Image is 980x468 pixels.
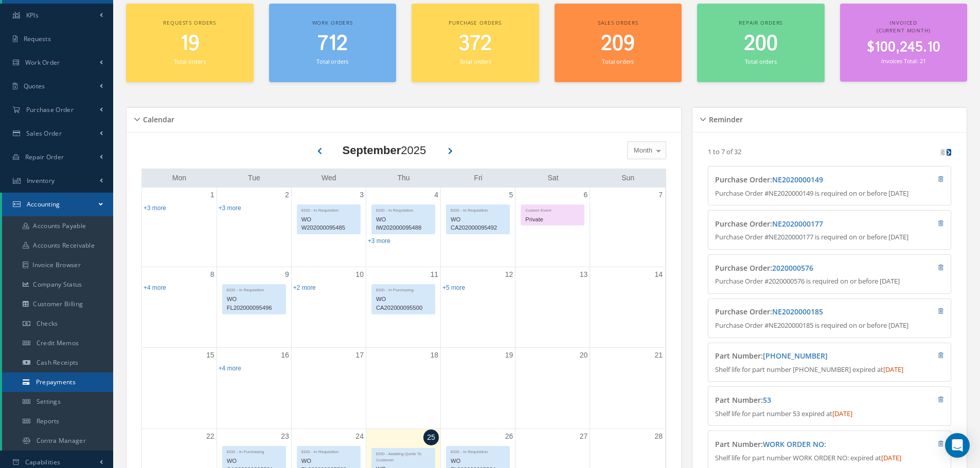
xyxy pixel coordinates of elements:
a: Repair orders 200 Total orders [697,4,825,82]
a: September 3, 2025 [358,188,366,202]
span: : [761,395,771,405]
td: September 4, 2025 [366,188,440,267]
a: September 9, 2025 [283,267,291,282]
a: Reports [2,411,113,431]
span: 712 [317,29,348,59]
p: 1 to 7 of 32 [708,147,741,156]
div: WO CA202000095500 [372,293,435,314]
div: EDD - In Purchasing [223,446,286,455]
h4: Part Number [715,396,883,405]
a: Checks [2,314,113,333]
span: 19 [180,29,200,59]
a: September 27, 2025 [578,429,590,444]
a: Show 5 more events [442,284,465,291]
h4: Part Number [715,440,883,449]
a: September 5, 2025 [507,188,515,202]
a: September 1, 2025 [208,188,217,202]
span: Prepayments [36,378,76,386]
a: Show 4 more events [144,284,166,291]
div: WO FL202000095496 [223,293,286,314]
a: Requests orders 19 Total orders [126,4,254,82]
span: Invoiced [889,19,917,26]
span: Work Order [25,58,60,67]
a: September 11, 2025 [428,267,440,282]
span: (Current Month) [877,27,931,34]
a: Cash Receipts [2,353,113,372]
a: Invoice Browser [2,255,113,275]
a: WORK ORDER NO: [763,439,826,449]
a: Saturday [546,172,561,184]
a: Accounting [2,193,113,216]
span: Month [631,145,652,156]
span: Inventory [27,176,55,185]
span: : [770,263,813,273]
span: KPIs [26,11,39,20]
a: Sunday [619,172,636,184]
a: September 24, 2025 [353,429,366,444]
a: Show 3 more events [368,237,390,245]
a: Friday [472,172,485,184]
a: Accounts Receivable [2,236,113,255]
span: Credit Memos [37,339,79,347]
a: Settings [2,392,113,411]
td: September 13, 2025 [515,267,590,348]
a: September 26, 2025 [503,429,515,444]
a: Monday [170,172,188,184]
td: September 17, 2025 [291,348,366,429]
a: Work orders 712 Total orders [269,4,397,82]
a: September 20, 2025 [578,348,590,363]
td: September 12, 2025 [441,267,515,348]
a: Customer Billing [2,294,113,314]
td: September 19, 2025 [441,348,515,429]
span: 372 [458,29,492,59]
span: : [761,439,826,449]
h4: Purchase Order [715,308,883,316]
td: September 1, 2025 [142,188,217,267]
div: Open Intercom Messenger [945,433,970,458]
p: Purchase Order #NE2020000149 is required on or before [DATE] [715,189,944,199]
small: Total orders [174,58,206,65]
span: Cash Receipts [37,358,79,367]
a: Purchase orders 372 Total orders [412,4,539,82]
span: Purchase Order [26,105,74,114]
small: Invoices Total: 21 [881,57,925,65]
a: September 10, 2025 [353,267,366,282]
a: Sales orders 209 Total orders [555,4,682,82]
p: Shelf life for part number WORK ORDER NO: expired at [715,453,944,463]
p: Shelf life for part number [PHONE_NUMBER] expired at [715,365,944,375]
td: September 11, 2025 [366,267,440,348]
h4: Purchase Order [715,176,883,184]
td: September 2, 2025 [217,188,291,267]
a: NE2020000177 [772,219,823,229]
b: September [343,144,401,157]
a: 53 [763,395,771,405]
span: Contra Manager [37,436,86,445]
a: September 18, 2025 [428,348,440,363]
td: September 20, 2025 [515,348,590,429]
div: Custom Event [521,205,584,214]
a: September 19, 2025 [503,348,515,363]
a: Prepayments [2,372,113,392]
a: Credit Memos [2,333,113,353]
p: Purchase Order #NE2020000177 is required on or before [DATE] [715,232,944,242]
span: Settings [37,397,61,406]
h5: Calendar [140,112,174,124]
span: Sales orders [598,19,638,26]
span: [DATE] [881,453,901,462]
td: September 8, 2025 [142,267,217,348]
td: September 18, 2025 [366,348,440,429]
td: September 14, 2025 [590,267,665,348]
div: EDD - In Requisition [223,285,286,293]
a: September 25, 2025 [423,429,439,445]
div: 2025 [343,142,426,159]
a: September 17, 2025 [353,348,366,363]
p: Purchase Order #2020000576 is required on or before [DATE] [715,276,944,287]
small: Total orders [745,58,777,65]
a: Contra Manager [2,431,113,451]
td: September 10, 2025 [291,267,366,348]
div: EDD - In Requisition [297,446,360,455]
div: EDD - In Requisition [372,205,435,214]
a: Accounts Payable [2,216,113,236]
span: [DATE] [832,409,852,418]
span: 209 [601,29,635,59]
